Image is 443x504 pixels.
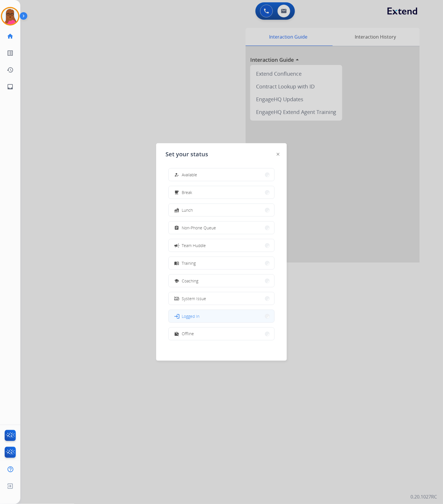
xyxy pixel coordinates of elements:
button: Lunch [169,204,274,216]
p: 0.20.1027RC [411,494,437,501]
mat-icon: phonelink_off [174,296,179,301]
button: Team Huddle [169,239,274,252]
span: Lunch [182,207,193,213]
button: Offline [169,328,274,340]
mat-icon: history [7,66,14,73]
span: Coaching [182,278,198,284]
mat-icon: free_breakfast [174,190,179,195]
span: Non-Phone Queue [182,225,216,231]
mat-icon: work_off [174,331,179,336]
span: Break [182,189,192,195]
button: Logged In [169,310,274,322]
button: Non-Phone Queue [169,222,274,234]
mat-icon: list_alt [7,50,14,57]
mat-icon: campaign [174,242,180,248]
button: System Issue [169,292,274,305]
mat-icon: assignment [174,225,179,230]
mat-icon: menu_book [174,261,179,266]
mat-icon: login [174,313,180,319]
mat-icon: home [7,33,14,40]
button: Break [169,186,274,199]
mat-icon: inbox [7,83,14,90]
span: Team Huddle [182,242,206,249]
mat-icon: school [174,278,179,283]
span: Offline [182,331,194,337]
img: avatar [2,8,18,24]
span: System Issue [182,295,206,302]
mat-icon: fastfood [174,208,179,213]
button: Training [169,257,274,269]
img: close-button [277,153,280,156]
span: Available [182,172,197,178]
span: Logged In [182,313,199,319]
span: Training [182,260,196,266]
span: Set your status [165,150,208,158]
button: Available [169,168,274,181]
mat-icon: how_to_reg [174,172,179,177]
button: Coaching [169,275,274,287]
